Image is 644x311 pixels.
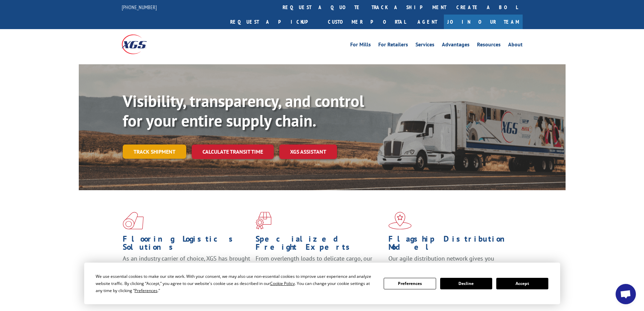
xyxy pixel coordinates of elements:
button: Preferences [384,278,436,289]
a: Resources [477,42,501,49]
a: XGS ASSISTANT [279,145,337,159]
a: For Retailers [378,42,408,49]
p: From overlength loads to delicate cargo, our experienced staff knows the best way to move your fr... [256,254,383,285]
h1: Flooring Logistics Solutions [123,235,251,254]
a: Advantages [442,42,470,49]
a: Calculate transit time [192,145,274,159]
a: Track shipment [123,145,186,159]
b: Visibility, transparency, and control for your entire supply chain. [123,90,364,131]
span: Cookie Policy [270,281,295,286]
div: We use essential cookies to make our site work. With your consent, we may also use non-essential ... [96,273,376,294]
a: Request a pickup [225,15,323,29]
a: Agent [411,15,444,29]
a: Join Our Team [444,15,523,29]
h1: Specialized Freight Experts [256,235,383,254]
img: xgs-icon-focused-on-flooring-red [256,212,271,229]
a: Customer Portal [323,15,411,29]
a: About [508,42,523,49]
div: Open chat [616,284,636,304]
img: xgs-icon-flagship-distribution-model-red [388,212,412,229]
h1: Flagship Distribution Model [388,235,516,254]
a: For Mills [350,42,371,49]
a: Services [415,42,434,49]
span: As an industry carrier of choice, XGS has brought innovation and dedication to flooring logistics... [123,254,250,279]
button: Decline [440,278,492,289]
span: Our agile distribution network gives you nationwide inventory management on demand. [388,254,513,270]
button: Accept [496,278,548,289]
a: [PHONE_NUMBER] [122,4,157,10]
img: xgs-icon-total-supply-chain-intelligence-red [123,212,144,229]
div: Cookie Consent Prompt [84,263,560,304]
span: Preferences [135,288,158,293]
